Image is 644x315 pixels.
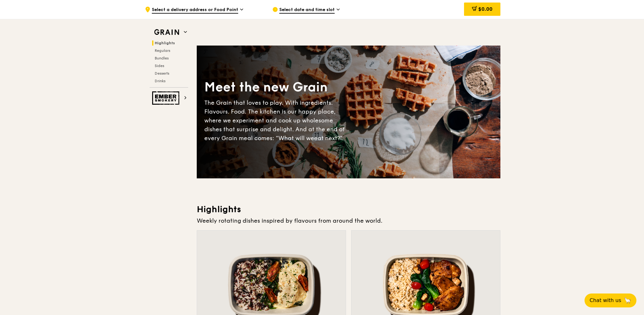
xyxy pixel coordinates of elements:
[585,293,636,307] button: Chat with us🦙
[478,6,492,12] span: $0.00
[204,79,349,96] div: Meet the new Grain
[590,297,621,304] span: Chat with us
[152,91,181,105] img: Ember Smokery web logo
[624,297,631,304] span: 🦙
[204,98,349,143] div: The Grain that loves to play. With ingredients. Flavours. Food. The kitchen is our happy place, w...
[197,204,500,215] h3: Highlights
[155,56,169,60] span: Bundles
[279,7,335,14] span: Select date and time slot
[152,7,238,14] span: Select a delivery address or Food Point
[155,71,169,76] span: Desserts
[155,41,175,45] span: Highlights
[314,135,343,142] span: eat next?”
[197,216,500,225] div: Weekly rotating dishes inspired by flavours from around the world.
[152,27,181,38] img: Grain web logo
[155,79,165,83] span: Drinks
[155,64,164,68] span: Sides
[155,48,170,53] span: Regulars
